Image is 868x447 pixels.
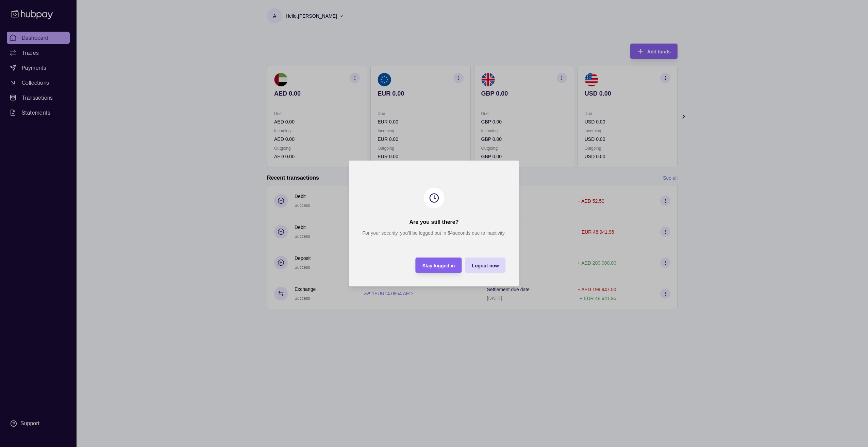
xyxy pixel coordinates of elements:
[465,258,505,273] button: Logout now
[472,263,499,268] span: Logout now
[416,258,462,273] button: Stay logged in
[448,230,453,236] strong: 54
[362,229,505,237] p: For your security, you’ll be logged out in seconds due to inactivity.
[422,263,455,268] span: Stay logged in
[410,218,459,226] h2: Are you still there?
